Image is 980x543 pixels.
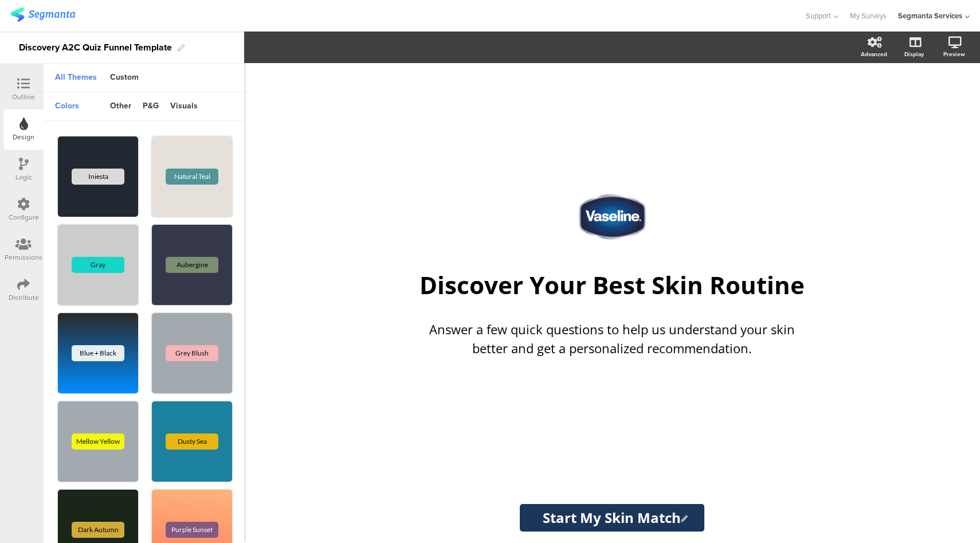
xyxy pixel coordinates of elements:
[904,50,924,58] div: Display
[861,50,887,58] div: Advanced
[49,97,85,116] div: colors
[72,433,124,450] div: Mellow Yellow
[166,257,218,273] div: Aubergine
[137,97,164,116] div: p&g
[12,92,35,102] div: Outline
[166,169,218,185] div: Natural Teal
[72,169,124,185] div: Iniesta
[520,504,705,532] input: Start
[104,97,137,116] div: other
[104,68,144,88] div: Custom
[166,433,218,450] div: Dusty Sea
[898,10,962,21] div: Segmanta Services
[9,292,39,303] div: Distribute
[19,38,172,57] div: Discovery A2C Quiz Funnel Template
[5,252,42,263] div: Permissions
[10,7,75,22] img: segmanta logo
[166,522,218,538] div: Purple Sunset
[806,10,831,21] span: Support
[72,345,124,361] div: Blue + Black
[164,97,203,116] div: visuals
[411,320,813,358] p: Answer a few quick questions to help us understand your skin better and get a personalized recomm...
[943,50,965,58] div: Preview
[72,522,124,538] div: Dark Autumn
[49,68,103,88] div: All Themes
[72,257,124,273] div: Gray
[15,172,32,182] div: Logic
[400,268,824,301] p: Discover Your Best Skin Routine
[166,345,218,361] div: Grey Blush
[13,132,34,142] div: Design
[9,212,39,222] div: Configure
